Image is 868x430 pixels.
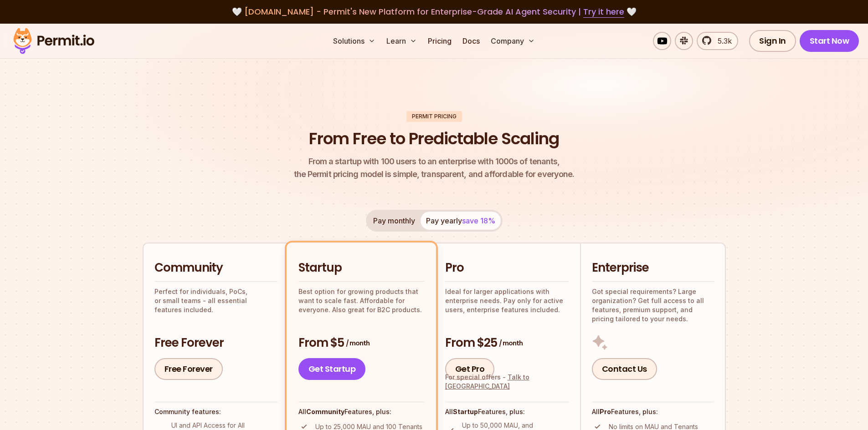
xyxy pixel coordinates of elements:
[329,32,379,50] button: Solutions
[424,32,455,50] a: Pricing
[294,155,575,168] span: From a startup with 100 users to an enterprise with 1000s of tenants,
[298,260,424,276] h2: Startup
[592,260,714,276] h2: Enterprise
[592,407,714,416] h4: All Features, plus:
[592,358,657,380] a: Contact Us
[445,358,495,380] a: Get Pro
[445,373,569,391] div: For special offers -
[298,335,424,351] h3: From $5
[298,287,424,314] p: Best option for growing products that want to scale fast. Affordable for everyone. Also great for...
[800,30,859,52] a: Start Now
[445,260,569,276] h2: Pro
[445,287,569,314] p: Ideal for larger applications with enterprise needs. Pay only for active users, enterprise featur...
[244,6,624,17] span: [DOMAIN_NAME] - Permit's New Platform for Enterprise-Grade AI Agent Security |
[749,30,796,52] a: Sign In
[9,25,98,56] img: Permit logo
[383,32,421,50] button: Learn
[583,6,624,18] a: Try it here
[406,111,462,122] div: Permit Pricing
[154,287,277,314] p: Perfect for individuals, PoCs, or small teams - all essential features included.
[459,32,483,50] a: Docs
[22,5,846,18] div: 🤍 🤍
[306,408,344,415] strong: Community
[368,212,421,230] button: Pay monthly
[592,287,714,324] p: Got special requirements? Large organization? Get full access to all features, premium support, a...
[346,339,370,348] span: / month
[445,407,569,416] h4: All Features, plus:
[154,358,223,380] a: Free Forever
[600,408,611,415] strong: Pro
[298,407,424,416] h4: All Features, plus:
[294,155,575,181] p: the Permit pricing model is simple, transparent, and affordable for everyone.
[712,35,732,46] span: 5.3k
[453,408,478,415] strong: Startup
[697,32,738,50] a: 5.3k
[154,335,277,351] h3: Free Forever
[445,335,569,351] h3: From $25
[154,407,277,416] h4: Community features:
[487,32,539,50] button: Company
[154,260,277,276] h2: Community
[309,127,559,150] h1: From Free to Predictable Scaling
[499,339,523,348] span: / month
[298,358,366,380] a: Get Startup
